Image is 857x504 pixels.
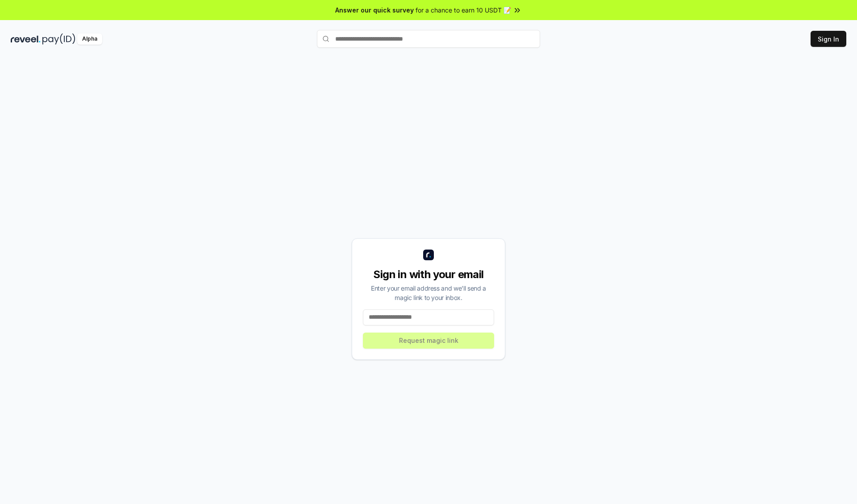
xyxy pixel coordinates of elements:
img: logo_small [423,250,434,260]
span: for a chance to earn 10 USDT 📝 [416,5,511,15]
span: Answer our quick survey [335,5,414,15]
div: Sign in with your email [363,267,494,282]
div: Enter your email address and we’ll send a magic link to your inbox. [363,283,494,302]
img: reveel_dark [11,33,41,45]
div: Alpha [77,33,102,45]
img: pay_id [42,33,75,45]
button: Sign In [811,31,846,47]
